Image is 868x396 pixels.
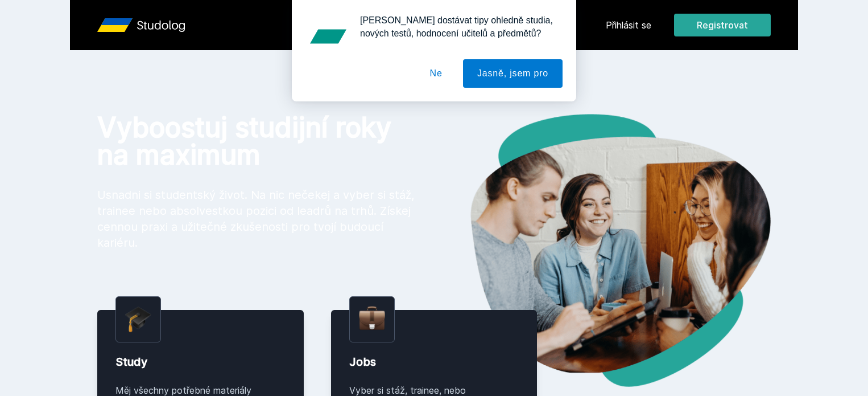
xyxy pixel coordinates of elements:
[115,354,286,370] div: Study
[359,304,385,333] img: briefcase.png
[416,59,457,88] button: Ne
[125,306,151,333] img: graduation-cap.png
[97,114,416,169] h1: Vyboostuj studijní roky na maximum
[97,187,416,251] p: Usnadni si studentský život. Na nic nečekej a vyber si stáž, trainee nebo absolvestkou pozici od ...
[434,114,771,387] img: hero.png
[349,354,519,370] div: Jobs
[463,59,563,88] button: Jasně, jsem pro
[305,14,351,59] img: notification icon
[351,14,563,40] div: [PERSON_NAME] dostávat tipy ohledně studia, nových testů, hodnocení učitelů a předmětů?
